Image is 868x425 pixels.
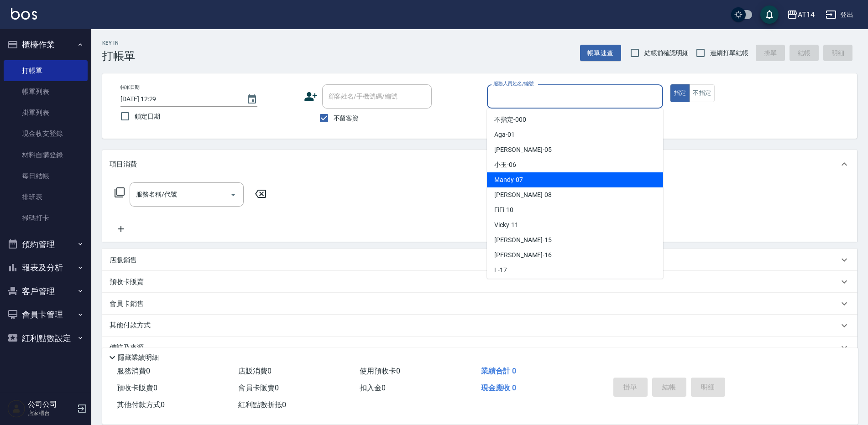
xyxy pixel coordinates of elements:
[4,256,88,280] button: 報表及分析
[102,249,857,271] div: 店販銷售
[334,114,359,123] span: 不留客資
[4,123,88,144] a: 現金收支登錄
[760,5,779,24] button: save
[110,160,137,169] p: 項目消費
[238,384,279,392] span: 會員卡販賣 0
[4,33,88,57] button: 櫃檯作業
[494,190,552,200] span: [PERSON_NAME] -08
[494,115,526,124] span: 不指定 -000
[494,250,552,260] span: [PERSON_NAME] -16
[798,9,815,21] div: AT14
[241,88,263,110] button: Choose date, selected date is 2025-09-08
[4,280,88,303] button: 客戶管理
[494,160,516,170] span: 小玉 -06
[4,207,88,228] a: 掃碼打卡
[670,84,690,102] button: 指定
[110,321,155,331] p: 其他付款方式
[102,315,857,337] div: 其他付款方式
[110,255,137,265] p: 店販銷售
[28,409,74,417] p: 店家櫃台
[494,130,515,140] span: Aga -01
[481,384,516,392] span: 現金應收 0
[226,187,241,202] button: Open
[120,84,140,91] label: 帳單日期
[238,367,272,375] span: 店販消費 0
[4,303,88,327] button: 會員卡管理
[4,60,88,81] a: 打帳單
[4,233,88,256] button: 預約管理
[117,367,150,375] span: 服務消費 0
[710,48,748,58] span: 連續打單結帳
[102,50,135,62] h3: 打帳單
[11,8,37,20] img: Logo
[135,112,160,121] span: 鎖定日期
[28,400,74,409] h5: 公司公司
[494,175,523,185] span: Mandy -07
[580,45,621,62] button: 帳單速查
[102,40,135,46] h2: Key In
[102,293,857,315] div: 會員卡銷售
[110,299,144,309] p: 會員卡銷售
[494,205,513,215] span: FiFi -10
[117,400,165,409] span: 其他付款方式 0
[481,367,516,375] span: 業績合計 0
[689,84,715,102] button: 不指定
[494,265,507,275] span: L -17
[118,353,159,363] p: 隱藏業績明細
[102,337,857,358] div: 備註及來源
[120,92,237,107] input: YYYY/MM/DD hh:mm
[360,367,400,375] span: 使用預收卡 0
[4,81,88,102] a: 帳單列表
[7,399,26,418] img: Person
[493,80,533,87] label: 服務人員姓名/編號
[238,400,286,409] span: 紅利點數折抵 0
[644,48,689,58] span: 結帳前確認明細
[822,6,857,23] button: 登出
[4,102,88,123] a: 掛單列表
[102,271,857,293] div: 預收卡販賣
[783,5,818,24] button: AT14
[110,277,144,287] p: 預收卡販賣
[117,384,157,392] span: 預收卡販賣 0
[494,145,552,155] span: [PERSON_NAME] -05
[4,166,88,187] a: 每日結帳
[4,145,88,166] a: 材料自購登錄
[360,384,386,392] span: 扣入金 0
[110,343,144,352] p: 備註及來源
[494,235,552,245] span: [PERSON_NAME] -15
[494,220,518,230] span: Vicky -11
[102,150,857,179] div: 項目消費
[4,327,88,350] button: 紅利點數設定
[4,187,88,207] a: 排班表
